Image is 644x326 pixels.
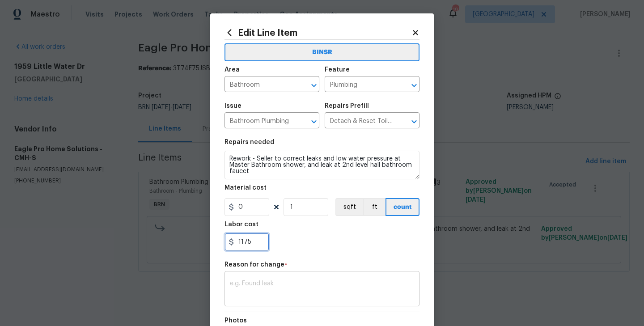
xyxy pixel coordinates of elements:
h5: Issue [225,103,241,109]
h5: Material cost [225,185,267,191]
h2: Edit Line Item [225,28,411,38]
h5: Photos [225,318,247,324]
h5: Feature [325,67,350,73]
button: Open [408,115,420,128]
button: Open [308,79,320,92]
h5: Reason for change [225,262,284,268]
h5: Repairs needed [225,139,274,145]
button: Open [308,115,320,128]
button: BINSR [225,43,419,61]
button: ft [363,198,386,216]
button: Open [408,79,420,92]
h5: Labor cost [225,221,258,228]
button: sqft [335,198,363,216]
h5: Area [225,67,240,73]
button: count [386,198,419,216]
textarea: Rework - Seller to correct leaks and low water pressure at Master Bathroom shower, and leak at 2n... [225,151,419,179]
h5: Repairs Prefill [325,103,369,109]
